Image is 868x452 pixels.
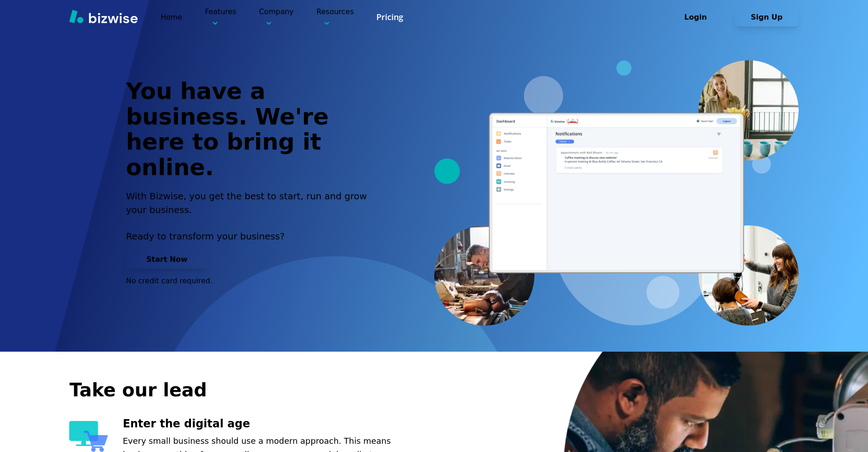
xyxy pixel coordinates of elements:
[317,6,354,28] p: Resources
[126,229,377,243] p: Ready to transform your business?
[126,79,377,180] h1: You have a business. We're here to bring it online.
[735,13,799,21] a: Sign Up
[376,11,403,23] a: Pricing
[664,8,728,26] button: Login
[69,378,753,402] h2: Take our lead
[69,10,138,23] img: Bizwise Logo
[735,8,799,26] button: Sign Up
[126,255,208,264] a: Start Now
[126,189,377,217] h2: With Bizwise, you get the best to start, run and grow your business.
[126,250,208,269] button: Start Now
[123,416,411,431] h3: Enter the digital age
[126,276,377,286] p: No credit card required.
[69,421,108,452] img: Enter the digital age Icon
[205,6,236,28] p: Features
[664,13,735,21] a: Login
[259,6,293,28] p: Company
[160,13,182,21] a: Home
